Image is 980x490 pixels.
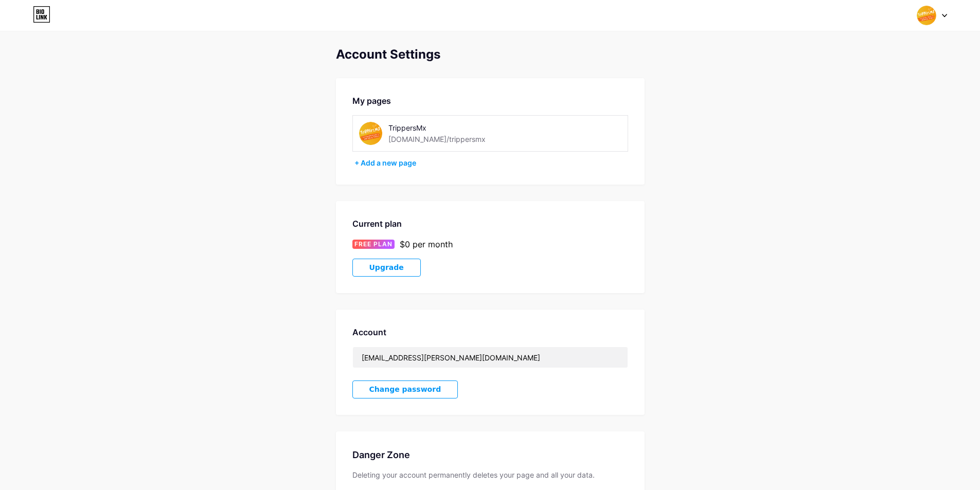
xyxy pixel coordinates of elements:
img: trippersmx [917,6,936,25]
button: Change password [352,380,458,398]
div: [DOMAIN_NAME]/trippersmx [388,134,486,144]
div: Account Settings [336,47,645,62]
span: Change password [369,385,441,394]
div: $0 per month [400,238,453,250]
div: Deleting your account permanently deletes your page and all your data. [352,470,628,480]
div: Account [352,326,628,338]
img: trippersmx [359,122,382,145]
div: Danger Zone [352,448,628,462]
span: FREE PLAN [354,240,393,249]
div: Current plan [352,217,628,230]
button: Upgrade [352,259,421,277]
div: My pages [352,95,628,107]
span: Upgrade [369,263,404,272]
div: + Add a new page [354,158,628,168]
div: TrippersMx [388,122,524,133]
input: Email [353,347,628,368]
